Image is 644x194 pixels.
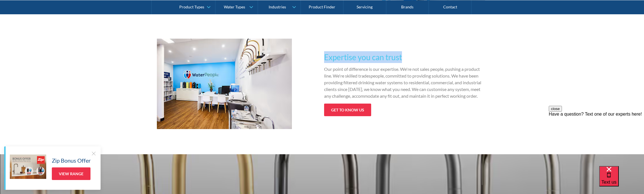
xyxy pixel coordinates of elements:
h3: Expertise you can trust [324,51,487,63]
iframe: podium webchat widget prompt [549,106,644,173]
a: View Range [52,167,90,180]
div: Industries [269,4,286,9]
div: Product Types [179,4,204,9]
a: Get to know us [324,104,371,116]
img: Zip Bonus Offer [10,155,46,179]
div: Water Types [224,4,245,9]
iframe: podium webchat widget bubble [599,166,644,194]
h5: Zip Bonus Offer [52,156,91,165]
img: WaterPeople product showroom [157,39,292,129]
p: Our point of difference is our expertise. We're not sales people, pushing a product line. We're s... [324,66,487,99]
